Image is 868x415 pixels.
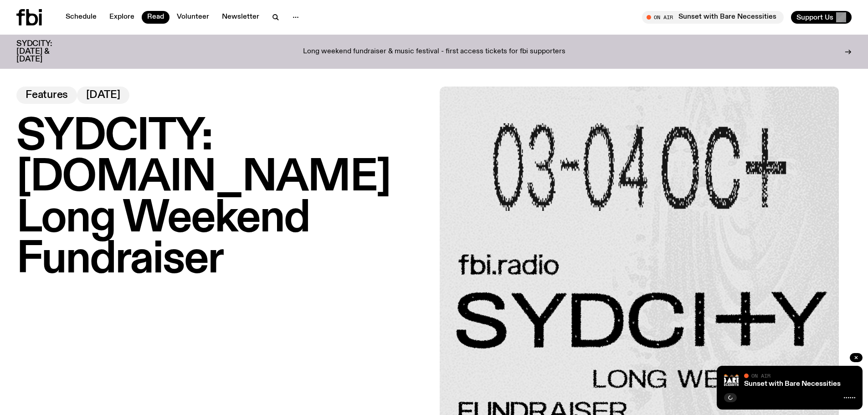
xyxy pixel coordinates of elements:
a: Schedule [60,11,102,24]
a: Sunset with Bare Necessities [744,380,841,388]
h1: SYDCITY: [DOMAIN_NAME] Long Weekend Fundraiser [16,117,429,281]
a: Volunteer [171,11,215,24]
span: Support Us [796,13,833,21]
span: Features [26,90,68,100]
a: Read [142,11,169,24]
button: Support Us [791,11,852,24]
a: Explore [104,11,140,24]
h3: SYDCITY: [DATE] & [DATE] [16,40,75,63]
button: On AirSunset with Bare Necessities [642,11,784,24]
a: Newsletter [216,11,265,24]
span: [DATE] [86,90,120,100]
span: On Air [751,373,770,379]
p: Long weekend fundraiser & music festival - first access tickets for fbi supporters [303,48,565,56]
img: Bare Necessities [724,373,739,388]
